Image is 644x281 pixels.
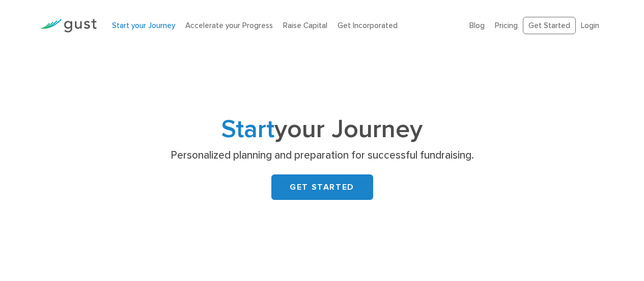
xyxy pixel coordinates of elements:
h1: your Journey [121,118,523,141]
a: Login [581,21,599,30]
a: Pricing [495,21,518,30]
img: Gust Logo [40,19,97,33]
a: Accelerate your Progress [185,21,273,30]
a: Get Incorporated [338,21,398,30]
a: Blog [469,21,485,30]
span: Start [221,114,274,144]
a: GET STARTED [271,174,373,200]
a: Start your Journey [112,21,175,30]
a: Raise Capital [283,21,327,30]
a: Get Started [523,17,576,35]
p: Personalized planning and preparation for successful fundraising. [125,148,519,163]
